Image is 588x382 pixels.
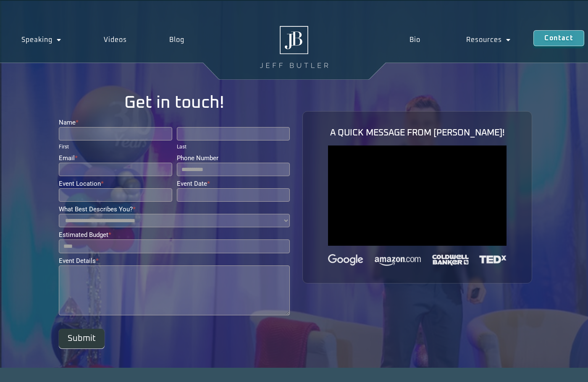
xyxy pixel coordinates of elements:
label: Event Date [177,181,290,188]
label: Name [59,120,172,127]
label: Phone Number [177,155,290,163]
label: Event Details [59,258,290,265]
a: Contact [533,30,584,46]
span: Contact [544,35,573,42]
label: Estimated Budget [59,232,290,239]
a: Blog [148,30,205,49]
iframe: vimeo Video Player [328,146,507,246]
a: Resources [443,30,533,49]
a: Bio [386,30,443,49]
button: Submit [59,329,105,348]
div: Last [177,143,290,151]
h1: Get in touch! [59,94,290,111]
label: Email [59,155,172,163]
label: Event Location [59,181,172,188]
label: What Best Describes You? [59,206,290,214]
a: Videos [82,30,148,49]
h1: A QUICK MESSAGE FROM [PERSON_NAME]! [328,128,507,137]
div: First [59,143,172,151]
nav: Menu [386,30,533,49]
